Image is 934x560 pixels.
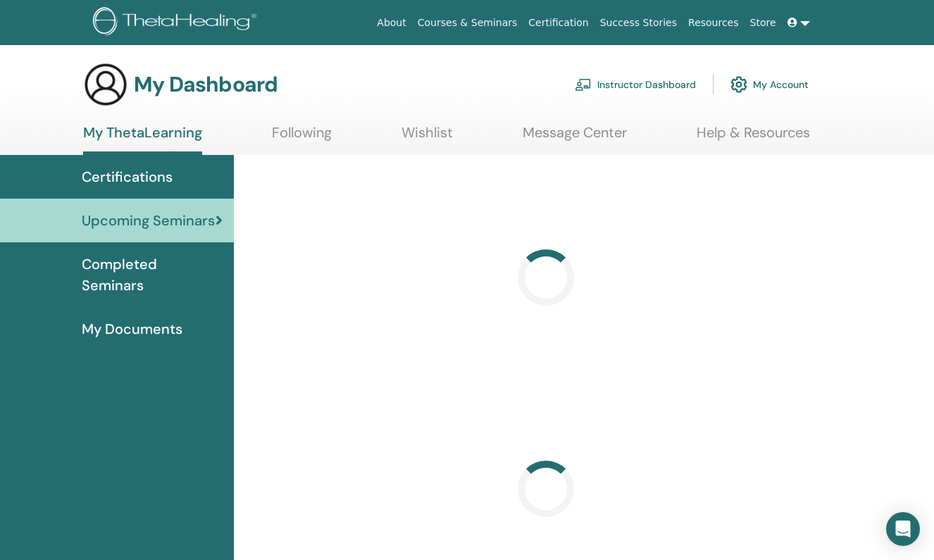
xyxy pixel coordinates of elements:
a: Store [745,10,782,36]
img: generic-user-icon.jpg [83,62,128,107]
a: Certification [523,10,594,36]
span: Completed Seminars [82,254,223,296]
a: Success Stories [594,10,683,36]
span: Certifications [82,166,173,187]
a: Resources [683,10,745,36]
span: Upcoming Seminars [82,210,215,231]
a: About [371,10,411,36]
a: Following [272,124,332,151]
a: Wishlist [401,124,453,151]
a: Courses & Seminars [412,10,523,36]
a: Help & Resources [697,124,810,151]
div: Open Intercom Messenger [886,512,920,546]
img: logo.png [93,7,261,39]
span: My Documents [82,318,182,340]
a: Message Center [523,124,627,151]
h3: My Dashboard [134,72,278,97]
img: chalkboard-teacher.svg [575,78,592,91]
a: Instructor Dashboard [575,69,696,100]
img: cog.svg [730,73,747,97]
a: My ThetaLearning [83,124,202,155]
a: My Account [730,69,809,100]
